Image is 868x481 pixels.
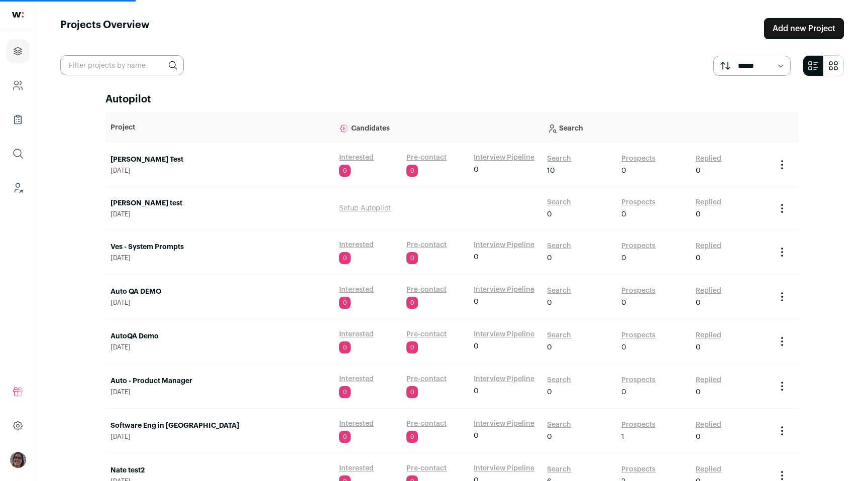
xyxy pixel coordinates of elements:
a: AutoQA Demo [111,331,329,341]
span: 0 [547,298,552,308]
span: 0 [547,209,552,219]
a: Prospects [621,286,656,296]
p: Search [547,117,766,138]
a: Search [547,420,571,430]
button: Project Actions [776,425,788,437]
span: 0 [621,342,626,352]
a: Interested [339,329,374,339]
button: Project Actions [776,291,788,303]
a: Interested [339,374,374,384]
span: [DATE] [111,167,329,175]
span: 0 [339,431,351,443]
a: Replied [696,197,721,207]
a: Interview Pipeline [474,329,534,339]
span: 0 [696,209,701,219]
span: 0 [696,298,701,308]
a: [PERSON_NAME] Test [111,155,329,165]
span: 0 [696,387,701,397]
span: 0 [696,432,701,442]
span: 0 [406,431,418,443]
a: Prospects [621,420,656,430]
span: 0 [547,432,552,442]
span: 0 [474,431,479,441]
span: 0 [621,166,626,176]
button: Project Actions [776,380,788,392]
span: 0 [696,342,701,352]
span: 0 [474,341,479,351]
span: 0 [547,387,552,397]
a: Replied [696,241,721,251]
a: Auto - Product Manager [111,376,329,386]
a: Interested [339,240,374,250]
a: Pre-contact [406,463,447,473]
span: [DATE] [111,299,329,307]
span: 0 [339,252,351,264]
a: Replied [696,286,721,296]
span: 0 [621,298,626,308]
a: Search [547,330,571,340]
input: Filter projects by name [60,55,184,75]
a: Pre-contact [406,419,447,429]
a: Interview Pipeline [474,285,534,295]
span: 0 [547,253,552,263]
span: [DATE] [111,388,329,396]
a: Search [547,154,571,164]
button: Project Actions [776,335,788,347]
a: Pre-contact [406,329,447,339]
span: 0 [474,297,479,307]
span: 0 [406,165,418,177]
a: Search [547,241,571,251]
span: 0 [406,252,418,264]
button: Project Actions [776,159,788,171]
span: 1 [621,432,624,442]
a: Interested [339,153,374,163]
a: Search [547,464,571,474]
a: Search [547,197,571,207]
a: Pre-contact [406,285,447,295]
a: Software Eng in [GEOGRAPHIC_DATA] [111,421,329,431]
p: Candidates [339,117,537,138]
h2: Autopilot [105,92,799,106]
a: Replied [696,330,721,340]
a: Leads (Backoffice) [6,176,30,200]
span: 0 [696,166,701,176]
a: Interested [339,463,374,473]
a: Search [547,375,571,385]
a: Replied [696,375,721,385]
button: Open dropdown [10,452,26,468]
a: Interview Pipeline [474,419,534,429]
button: Project Actions [776,246,788,258]
span: 0 [696,253,701,263]
span: 0 [474,252,479,262]
a: Ves - System Prompts [111,242,329,252]
a: Pre-contact [406,240,447,250]
span: 0 [474,165,479,175]
span: 0 [339,165,351,177]
span: 0 [621,209,626,219]
button: Project Actions [776,202,788,214]
a: Projects [6,39,30,63]
span: 0 [621,387,626,397]
span: 0 [339,297,351,309]
a: Prospects [621,330,656,340]
a: Prospects [621,241,656,251]
a: Replied [696,420,721,430]
a: Add new Project [764,18,844,39]
span: 0 [406,297,418,309]
span: 0 [547,342,552,352]
span: [DATE] [111,343,329,351]
a: Company and ATS Settings [6,73,30,97]
span: 0 [474,386,479,396]
a: Prospects [621,197,656,207]
a: Nate test2 [111,465,329,475]
img: wellfound-shorthand-0d5821cbd27db2630d0214b213865d53afaa358527fdda9d0ea32b1df1b89c2c.svg [12,12,24,18]
a: Auto QA DEMO [111,287,329,297]
a: Pre-contact [406,374,447,384]
a: Setup Autopilot [339,205,391,212]
a: Interview Pipeline [474,463,534,473]
span: 0 [339,386,351,398]
a: Interview Pipeline [474,153,534,163]
span: 10 [547,166,555,176]
p: Project [111,123,329,133]
a: Company Lists [6,107,30,132]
